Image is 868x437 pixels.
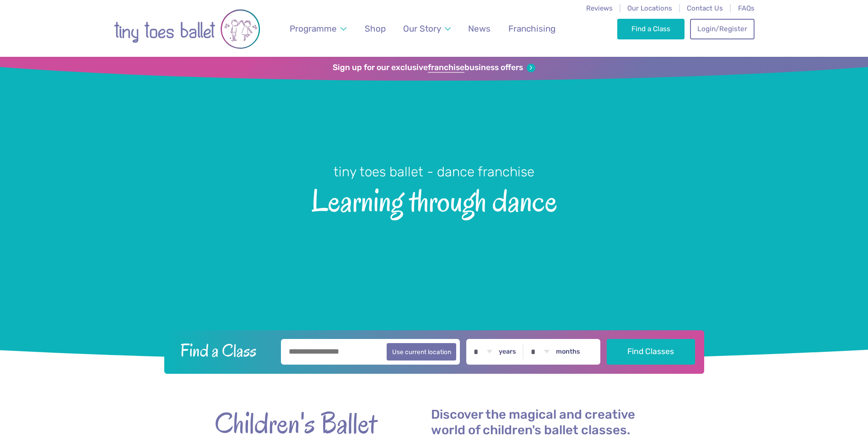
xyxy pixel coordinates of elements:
[16,181,852,218] span: Learning through dance
[690,19,754,39] a: Login/Register
[173,339,275,362] h2: Find a Class
[627,4,672,12] a: Our Locations
[508,23,555,34] span: Franchising
[333,63,535,73] a: Sign up for our exclusivefranchisebusiness offers
[586,4,613,12] a: Reviews
[365,23,386,34] span: Shop
[428,63,464,73] strong: franchise
[617,19,685,39] a: Find a Class
[468,23,491,34] span: News
[290,23,337,34] span: Programme
[556,348,580,356] label: months
[687,4,723,12] a: Contact Us
[334,164,534,180] small: tiny toes ballet - dance franchise
[499,348,516,356] label: years
[387,343,457,361] button: Use current location
[464,18,495,39] a: News
[738,4,755,12] a: FAQs
[399,18,455,39] a: Our Story
[403,23,441,34] span: Our Story
[285,18,350,39] a: Programme
[114,6,260,52] img: tiny toes ballet
[607,339,695,365] button: Find Classes
[504,18,560,39] a: Franchising
[360,18,390,39] a: Shop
